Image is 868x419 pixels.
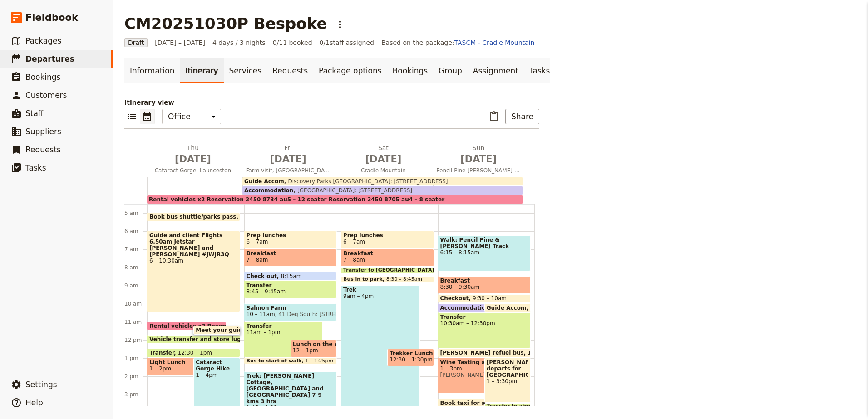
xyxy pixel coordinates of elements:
a: Itinerary [180,58,223,83]
span: 10:30am – 12:30pm [440,320,529,326]
a: Group [433,58,468,83]
span: 1 – 2pm [149,365,171,372]
span: 6 – 10:30am [149,258,238,264]
a: Tasks [524,58,556,83]
span: Accommodation [244,187,293,194]
span: 8:15am [281,273,302,279]
span: Packages [25,36,61,45]
span: Bookings [25,73,60,82]
div: Breakfast8:30 – 9:30am [438,276,531,294]
a: Information [124,58,180,83]
div: Prep lunches6 – 7am [341,231,434,248]
div: 11 am [124,318,147,326]
div: Bus to start of walk1 – 1:25pm [244,358,337,364]
span: [PERSON_NAME] refuel bus [440,350,528,356]
button: Actions [332,17,348,32]
a: Bookings [387,58,433,83]
span: Fieldbook [25,11,78,24]
span: Check out [247,273,281,279]
span: Transfer [440,314,529,320]
span: Salmon Farm [247,305,335,311]
div: Guide and client Flights 6.50am Jetstar [PERSON_NAME] and [PERSON_NAME] #JWJR3Q6 – 10:30am [147,231,240,312]
span: [PERSON_NAME]: [STREET_ADDRESS] [440,372,515,378]
span: Trek: [PERSON_NAME] Cottage, [GEOGRAPHIC_DATA] and [GEOGRAPHIC_DATA] 7-9 kms 3 hrs [247,373,335,404]
button: Sun [DATE]Pencil Pine [PERSON_NAME] Walk, Winery Lunch [433,143,528,177]
div: Trek9am – 4pm [341,285,420,412]
div: Transfer11am – 1pm [244,322,323,357]
div: Prep lunches6 – 7am [244,231,337,248]
div: Guide Accom6:15pm – 10am [484,303,531,312]
div: 10 am [124,300,147,307]
div: Guide AccomDiscovery Parks [GEOGRAPHIC_DATA]: [STREET_ADDRESS] [242,177,523,185]
div: Light Lunch1 – 2pm [147,358,226,375]
div: Transfer8:45 – 9:45am [244,281,337,298]
span: Cataract Gorge Hike [196,359,237,372]
div: 8 am [124,264,147,271]
button: Sat [DATE]Cradle Mountain [338,143,433,177]
div: 7 am [124,246,147,253]
div: Breakfast7 – 8am [341,249,434,267]
span: Requests [25,145,61,154]
span: 8:45 – 9:45am [247,288,286,295]
div: Book bus shuttle/parks pass [147,213,240,221]
span: [DATE] [341,152,426,166]
div: Meet your guide at [GEOGRAPHIC_DATA] [193,326,240,335]
span: Settings [25,380,57,389]
span: 12:30 – 1:30pm [390,356,432,363]
span: 4 days / 3 nights [212,38,266,47]
span: Cataract Gorge, Launceston [147,167,239,174]
h2: Sun [436,143,521,166]
span: Tasks [25,163,46,172]
div: Salmon Farm10 – 11am41 Deg South: [STREET_ADDRESS][US_STATE] [244,303,337,321]
span: 1:45 – 4:30pm [247,404,335,411]
span: Suppliers [25,127,61,136]
div: Rental vehicles x2 Reservation 2450 8734 au5 – 12 seater Reservation 2450 8705 au4 – 8 seater [147,322,226,330]
div: 1 pm [124,355,147,362]
button: Thu [DATE]Cataract Gorge, Launceston [147,143,242,177]
span: Book bus shuttle/parks pass [149,214,240,220]
span: Farm visit, [GEOGRAPHIC_DATA] [242,167,334,174]
div: 3 pm [124,391,147,398]
span: Transfer [247,323,321,329]
div: Transfer10:30am – 12:30pm [438,312,531,348]
span: 12 – 1pm [293,347,318,354]
p: Itinerary view [124,98,539,107]
div: Breakfast7 – 8am [244,249,337,267]
h2: Fri [246,143,330,166]
h2: Thu [151,143,235,166]
div: Check out8:15am [244,272,337,280]
span: 7 – 8am [247,257,268,263]
span: 1 – 3:30pm [487,378,528,385]
span: 9am – 4pm [343,293,418,299]
span: Trekker Lunch on route [390,350,431,356]
span: Breakfast [343,250,432,257]
div: Vehicle transfer and store luggage at hotel [147,335,240,344]
a: Package options [313,58,387,83]
div: [PERSON_NAME] departs for [GEOGRAPHIC_DATA].1 – 3:30pm [484,358,531,403]
span: Wine Tasting and Lunch [440,359,515,365]
span: Light Lunch [149,359,224,365]
button: Calendar view [140,109,155,124]
span: Vehicle transfer and store luggage at hotel [149,336,286,342]
span: Guide Accom [487,305,530,311]
span: 6 – 7am [343,239,365,245]
span: [DATE] [246,152,330,166]
a: Services [224,58,267,83]
span: 10 – 11am [247,311,275,317]
div: 5 am [124,209,147,217]
div: Lunch on the way12 – 1pm [291,340,337,357]
span: Prep lunches [343,232,432,239]
a: TASCM - Cradle Mountain [454,39,535,46]
span: Draft [124,38,148,47]
span: Guide and client Flights 6.50am Jetstar [PERSON_NAME] and [PERSON_NAME] #JWJR3Q [149,232,238,258]
span: 41 Deg South: [STREET_ADDRESS][US_STATE] [275,311,404,317]
div: Transfer to airport [484,403,531,409]
span: Walk: Pencil Pine & [PERSON_NAME] Track [440,237,529,249]
div: Book taxi for airport3:15 – 4:15pm [438,399,517,416]
span: Trek [343,287,418,293]
div: Bus in to park8:30 – 8:45am [341,276,434,283]
div: Accommodation5:45pm – 10am [438,303,517,312]
div: 9 am [124,282,147,289]
span: Customers [25,91,67,100]
span: Breakfast [247,250,335,257]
